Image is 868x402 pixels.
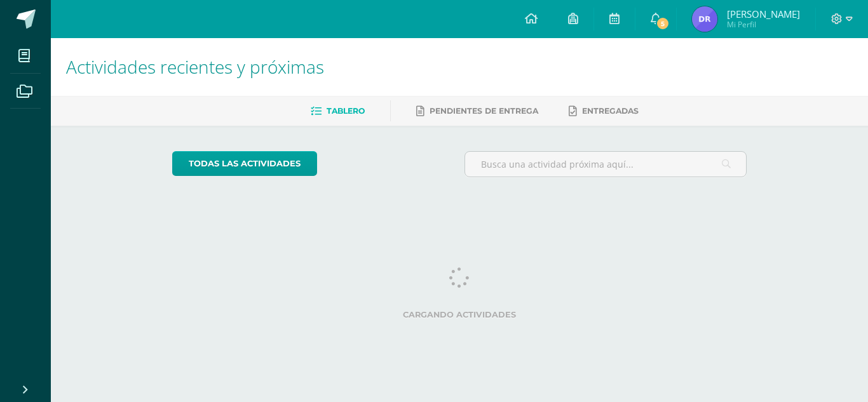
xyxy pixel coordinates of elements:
label: Cargando actividades [172,310,747,319]
a: Tablero [311,101,365,121]
span: [PERSON_NAME] [727,8,800,20]
span: Mi Perfil [727,19,800,30]
span: 5 [656,17,670,30]
input: Busca una actividad próxima aquí... [465,152,747,177]
span: Pendientes de entrega [430,106,538,116]
span: Actividades recientes y próximas [66,55,324,79]
span: Entregadas [582,106,639,116]
img: 9cd70511ceb3bad75a68d51cd5298682.png [692,6,717,32]
a: todas las Actividades [172,151,317,176]
a: Entregadas [569,101,639,121]
span: Tablero [327,106,365,116]
a: Pendientes de entrega [416,101,538,121]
